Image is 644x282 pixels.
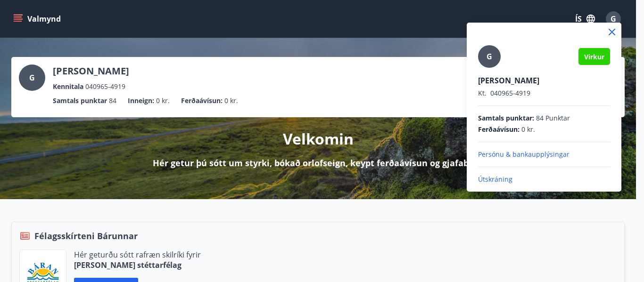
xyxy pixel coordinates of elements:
span: G [487,51,492,62]
span: Samtals punktar : [478,113,534,123]
span: Kt. [478,89,487,97]
p: Útskráning [478,175,610,184]
p: Persónu & bankaupplýsingar [478,150,610,159]
p: [PERSON_NAME] [478,75,610,86]
span: 84 Punktar [536,113,570,123]
span: 0 kr. [521,125,535,134]
span: Virkur [584,52,604,61]
p: 040965-4919 [478,89,610,98]
span: Ferðaávísun : [478,125,520,134]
